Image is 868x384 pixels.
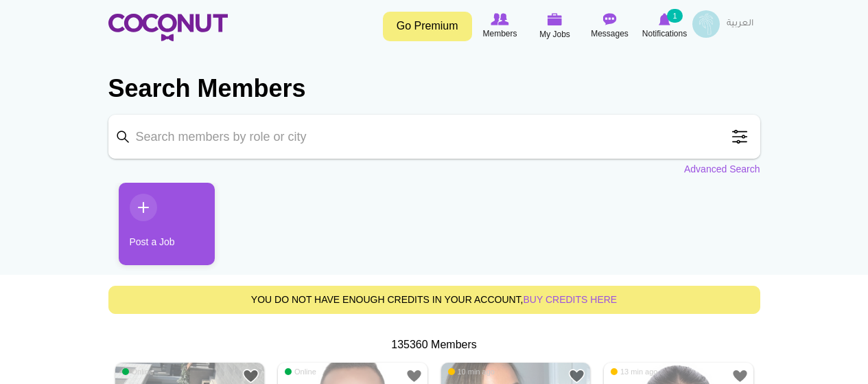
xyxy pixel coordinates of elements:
img: Browse Members [491,13,508,25]
h5: You do not have enough credits in your account, [119,295,749,305]
span: 13 min ago [611,367,657,376]
span: Online [285,367,316,376]
img: Messages [603,13,617,25]
a: Post a Job [119,183,215,265]
img: Notifications [659,13,670,25]
h2: Search Members [108,72,760,105]
a: My Jobs My Jobs [528,10,583,43]
a: Messages Messages [583,10,637,42]
li: 1 / 1 [108,183,204,275]
span: Notifications [642,27,687,41]
span: 10 min ago [448,367,495,376]
small: 1 [667,9,682,23]
a: buy credits here [524,294,618,305]
div: 135360 Members [108,337,760,353]
img: Home [108,14,228,41]
a: Go Premium [383,12,472,41]
a: Advanced Search [684,162,760,176]
span: Online [122,367,154,376]
a: العربية [720,10,760,38]
span: My Jobs [539,27,570,41]
span: Messages [591,27,629,41]
a: Notifications Notifications 1 [637,10,692,42]
img: My Jobs [548,13,563,25]
input: Search members by role or city [108,115,760,159]
a: Browse Members Members [473,10,528,42]
span: Members [482,27,517,41]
